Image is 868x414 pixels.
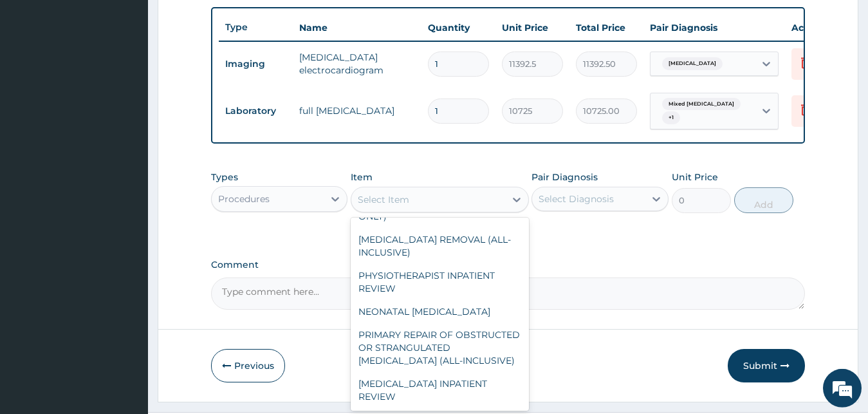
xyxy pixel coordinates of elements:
div: NEONATAL [MEDICAL_DATA] [351,300,529,323]
div: [MEDICAL_DATA] REMOVAL (ALL-INCLUSIVE) [351,228,529,264]
textarea: Type your message and hit 'Enter' [6,277,245,322]
th: Name [293,15,421,41]
th: Type [219,15,293,39]
span: We're online! [75,125,178,255]
label: Types [211,172,238,183]
span: + 1 [662,111,680,124]
th: Quantity [421,15,495,41]
span: [MEDICAL_DATA] [662,57,723,70]
div: Select Diagnosis [539,193,614,205]
th: Pair Diagnosis [643,15,785,41]
td: full [MEDICAL_DATA] [293,98,421,124]
div: Select Item [358,193,409,206]
th: Unit Price [495,15,569,41]
th: Actions [785,15,849,41]
td: [MEDICAL_DATA] electrocardiogram [293,44,421,83]
label: Item [351,171,373,183]
label: Pair Diagnosis [531,171,598,183]
span: Mixed [MEDICAL_DATA] [662,98,741,111]
td: Imaging [219,52,293,76]
th: Total Price [569,15,643,41]
label: Comment [211,259,806,270]
button: Submit [728,349,805,382]
td: Laboratory [219,99,293,123]
div: Minimize live chat window [211,6,242,37]
button: Previous [211,349,285,382]
div: Chat with us now [67,72,216,89]
img: d_794563401_company_1708531726252_794563401 [24,64,52,97]
div: Procedures [218,193,270,205]
button: Add [734,187,793,213]
label: Unit Price [672,171,718,183]
div: PHYSIOTHERAPIST INPATIENT REVIEW [351,264,529,300]
div: PRIMARY REPAIR OF OBSTRUCTED OR STRANGULATED [MEDICAL_DATA] (ALL-INCLUSIVE) [351,323,529,372]
div: [MEDICAL_DATA] INPATIENT REVIEW [351,372,529,408]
